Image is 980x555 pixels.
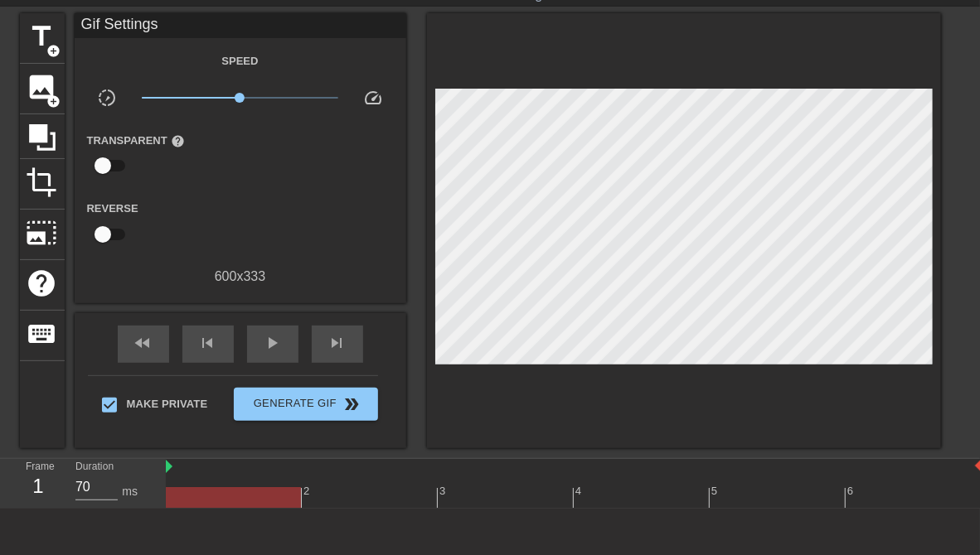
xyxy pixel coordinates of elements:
span: skip_next [327,333,347,353]
span: Make Private [127,396,208,413]
span: keyboard [27,318,58,350]
div: ms [122,483,138,500]
div: 2 [303,483,313,499]
div: 1 [26,471,51,501]
div: 600 x 333 [75,267,406,287]
span: add_circle [47,44,61,58]
span: skip_previous [198,333,218,353]
span: photo_size_select_large [27,217,58,249]
div: 4 [575,483,585,499]
label: Duration [75,461,114,471]
span: help [27,268,58,299]
span: slow_motion_video [97,88,117,108]
div: 3 [439,483,449,499]
div: 5 [711,483,720,499]
label: Reverse [87,200,138,217]
span: double_arrow [342,394,361,414]
span: speed [363,88,383,108]
button: Generate Gif [234,388,377,421]
span: Generate Gif [240,394,371,414]
span: crop [27,166,58,198]
label: Speed [221,53,258,70]
div: 6 [847,483,856,499]
span: add_circle [47,94,61,109]
span: image [27,71,58,103]
div: Gif Settings [75,13,406,38]
label: Transparent [87,133,185,149]
span: help [171,134,185,148]
span: title [27,21,58,52]
div: Frame [13,459,63,507]
span: fast_rewind [133,333,153,353]
span: play_arrow [263,333,283,353]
